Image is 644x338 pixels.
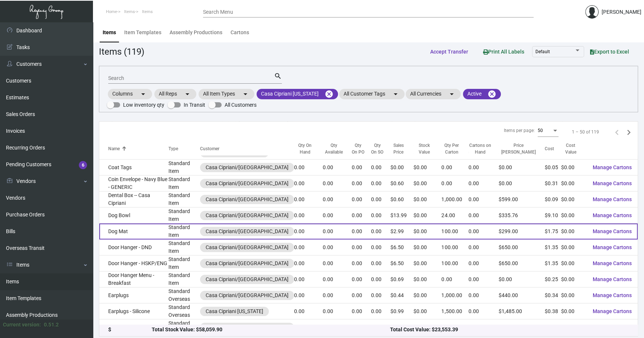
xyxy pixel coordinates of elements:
[206,292,289,299] div: Casa Cipriani/[GEOGRAPHIC_DATA]
[545,146,561,152] div: Cost
[294,255,323,271] td: 0.00
[106,9,117,14] span: Home
[441,303,468,319] td: 1,500.00
[585,5,599,19] img: admin@bootstrapmaster.com
[545,255,561,271] td: $1.35
[468,271,499,287] td: 0.00
[538,128,558,133] mat-select: Items per page:
[152,326,390,334] div: Total Stock Value: $58,059.90
[352,319,371,335] td: 0.00
[390,287,413,303] td: $0.44
[468,239,499,255] td: 0.00
[390,271,413,287] td: $0.69
[561,191,587,207] td: $0.00
[206,323,289,331] div: Casa Cipriani/[GEOGRAPHIC_DATA]
[561,223,587,239] td: $0.00
[99,191,168,207] td: Dental Box -- Casa Cipriani
[477,45,530,58] button: Print All Labels
[371,223,390,239] td: 0.00
[593,212,632,218] span: Manage Cartons
[352,142,371,156] div: Qty On PO
[124,9,135,14] span: Items
[441,160,468,176] td: 0.00
[99,223,168,239] td: Dog Mat
[103,29,116,36] div: Items
[391,90,400,99] mat-icon: arrow_drop_down
[572,129,599,135] div: 1 – 50 of 119
[487,90,496,99] mat-icon: cancel
[371,207,390,223] td: 0.00
[406,89,461,99] mat-chip: All Currencies
[441,142,462,156] div: Qty Per Carton
[593,260,632,266] span: Manage Cartons
[124,29,161,36] div: Item Templates
[413,142,441,156] div: Stock Value
[168,207,200,223] td: Standard Item
[587,257,638,270] button: Manage Cartons
[499,207,545,223] td: $335.76
[294,207,323,223] td: 0.00
[352,160,371,176] td: 0.00
[99,287,168,303] td: Earplugs
[499,287,545,303] td: $440.00
[561,176,587,191] td: $0.00
[241,90,250,99] mat-icon: arrow_drop_down
[168,303,200,319] td: Standard Overseas
[468,142,492,156] div: Cartons on Hand
[371,255,390,271] td: 0.00
[413,191,441,207] td: $0.00
[352,176,371,191] td: 0.00
[294,176,323,191] td: 0.00
[413,239,441,255] td: $0.00
[168,319,200,335] td: Standard Item
[371,160,390,176] td: 0.00
[499,160,545,176] td: $0.00
[584,45,635,58] button: Export to Excel
[168,287,200,303] td: Standard Overseas
[545,239,561,255] td: $1.35
[587,321,638,334] button: Manage Cartons
[154,89,196,99] mat-chip: All Reps
[323,303,352,319] td: 0.00
[99,160,168,176] td: Coat Tags
[206,276,289,283] div: Casa Cipriani/[GEOGRAPHIC_DATA]
[323,142,352,156] div: Qty Available
[499,271,545,287] td: $0.00
[323,191,352,207] td: 0.00
[587,273,638,286] button: Manage Cartons
[545,287,561,303] td: $0.34
[468,223,499,239] td: 0.00
[99,239,168,255] td: Door Hanger - DND
[3,321,41,329] div: Current version:
[545,319,561,335] td: $0.24
[561,239,587,255] td: $0.00
[371,319,390,335] td: 0.00
[499,239,545,255] td: $650.00
[587,193,638,206] button: Manage Cartons
[499,303,545,319] td: $1,485.00
[413,319,441,335] td: $0.00
[441,255,468,271] td: 100.00
[206,260,289,267] div: Casa Cipriani/[GEOGRAPHIC_DATA]
[206,308,263,315] div: Casa Cipriani [US_STATE]
[413,223,441,239] td: $0.00
[168,191,200,207] td: Standard Item
[593,228,632,234] span: Manage Cartons
[294,191,323,207] td: 0.00
[99,207,168,223] td: Dog Bowl
[390,207,413,223] td: $13.99
[108,326,152,334] div: $
[468,255,499,271] td: 0.00
[468,142,499,156] div: Cartons on Hand
[611,126,623,138] button: Previous page
[199,89,254,99] mat-chip: All Item Types
[323,271,352,287] td: 0.00
[545,207,561,223] td: $9.10
[587,305,638,318] button: Manage Cartons
[352,223,371,239] td: 0.00
[413,176,441,191] td: $0.00
[108,89,152,99] mat-chip: Columns
[99,271,168,287] td: Door Hanger Menu - Breakfast
[183,90,192,99] mat-icon: arrow_drop_down
[468,287,499,303] td: 0.00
